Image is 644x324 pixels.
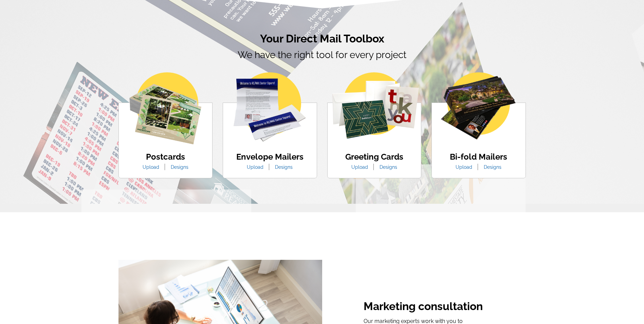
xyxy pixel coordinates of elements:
[137,152,194,162] h4: Postcards
[450,152,507,162] h4: Bi-fold Mailers
[166,164,194,170] a: Designs
[236,152,303,162] h4: Envelope Mailers
[118,48,526,81] p: We have the right tool for every project
[270,164,298,170] a: Designs
[137,164,164,170] a: Upload
[374,164,402,170] a: Designs
[234,72,306,142] img: envelope-mailer.png
[440,72,517,141] img: bio-fold-mailer.png
[479,164,507,170] a: Designs
[345,152,403,162] h4: Greeting Cards
[129,72,201,144] img: postcards.png
[118,32,526,45] h2: Your Direct Mail Toolbox
[329,72,419,139] img: greeting-cards.png
[242,164,269,170] a: Upload
[364,300,484,314] h2: Marketing consultation
[346,164,373,170] a: Upload
[450,164,477,170] a: Upload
